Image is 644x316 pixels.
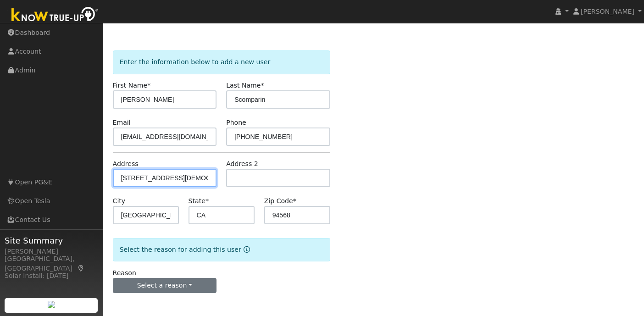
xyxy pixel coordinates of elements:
[293,197,296,205] span: Required
[113,278,217,294] button: Select a reason
[5,234,98,247] span: Site Summary
[5,254,98,273] div: [GEOGRAPHIC_DATA], [GEOGRAPHIC_DATA]
[226,159,258,169] label: Address 2
[113,238,330,261] div: Select the reason for adding this user
[241,246,250,253] a: Reason for new user
[7,5,103,26] img: Know True-Up
[113,50,330,74] div: Enter the information below to add a new user
[113,196,126,206] label: City
[113,81,151,90] label: First Name
[48,301,55,308] img: retrieve
[264,196,296,206] label: Zip Code
[147,82,150,89] span: Required
[261,82,264,89] span: Required
[226,81,264,90] label: Last Name
[149,13,220,24] a: Quick Add User
[205,197,209,205] span: Required
[581,8,634,15] span: [PERSON_NAME]
[189,196,209,206] label: State
[77,265,85,272] a: Map
[226,118,246,128] label: Phone
[113,159,139,169] label: Address
[5,247,98,256] div: [PERSON_NAME]
[113,118,131,128] label: Email
[5,271,98,281] div: Solar Install: [DATE]
[113,268,136,278] label: Reason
